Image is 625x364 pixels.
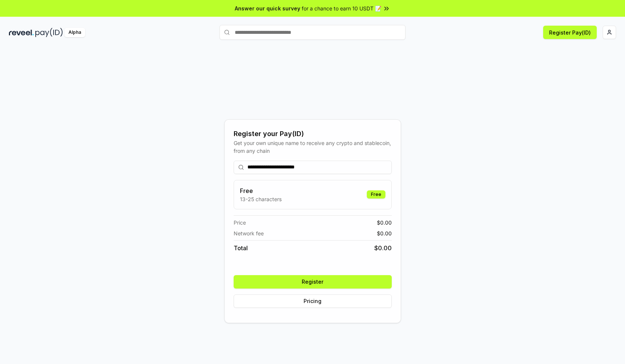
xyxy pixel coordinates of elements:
div: Get your own unique name to receive any crypto and stablecoin, from any chain [234,139,392,155]
img: pay_id [35,28,63,37]
span: $ 0.00 [374,244,392,252]
span: $ 0.00 [377,229,392,237]
span: $ 0.00 [377,219,392,226]
div: Alpha [64,28,85,37]
span: for a chance to earn 10 USDT 📝 [302,4,381,12]
div: Free [367,190,385,199]
span: Answer our quick survey [235,4,300,12]
button: Register [234,275,392,289]
span: Network fee [234,229,264,237]
p: 13-25 characters [240,195,282,203]
button: Pricing [234,294,392,308]
img: reveel_dark [9,28,34,37]
button: Register Pay(ID) [543,26,597,39]
div: Register your Pay(ID) [234,129,392,139]
h3: Free [240,186,282,195]
span: Total [234,244,248,252]
span: Price [234,219,246,226]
